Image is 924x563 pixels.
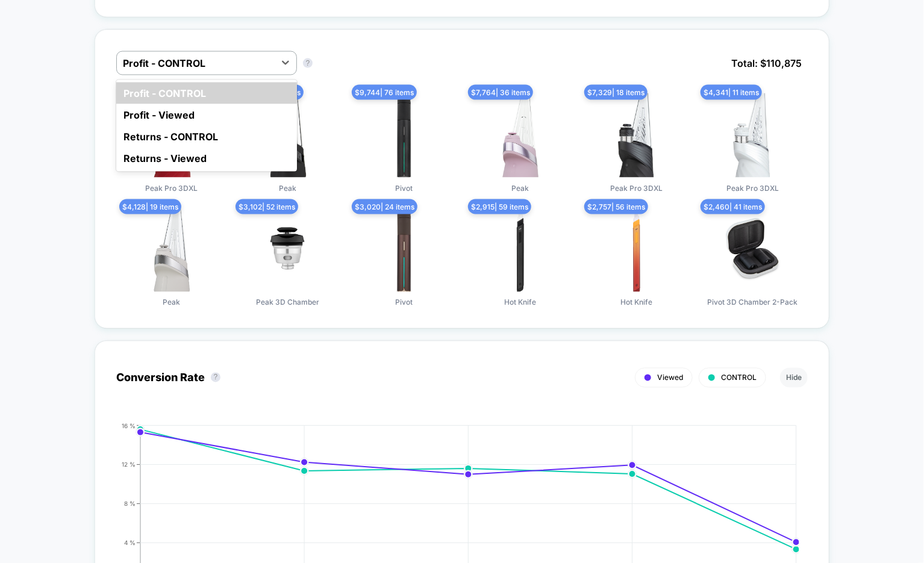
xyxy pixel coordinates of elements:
div: Profit - Viewed [116,104,297,126]
span: Total: $ 110,875 [725,51,808,75]
span: Hot Knife [504,298,536,307]
span: $ 7,764 | 36 items [468,85,533,100]
div: Profit - CONTROL [116,82,297,104]
span: $ 4,128 | 19 items [119,199,181,214]
span: Viewed [657,373,683,382]
span: Pivot 3D Chamber 2-Pack [708,298,798,307]
span: CONTROL [721,373,757,382]
button: Hide [780,368,808,388]
span: $ 2,757 | 56 items [584,199,648,214]
tspan: 8 % [124,500,136,508]
img: Hot Knife [595,208,679,292]
tspan: 12 % [122,461,136,468]
div: Returns - Viewed [116,148,297,169]
span: $ 9,744 | 76 items [352,85,417,100]
img: Hot Knife [478,208,563,292]
span: Peak Pro 3DXL [610,184,663,193]
tspan: 4 % [124,540,136,547]
img: Peak [130,208,214,292]
img: Peak 3D Chamber [246,208,330,292]
span: $ 2,915 | 59 items [468,199,531,214]
span: Peak [511,184,529,193]
img: Pivot 3D Chamber 2-Pack [711,208,795,292]
span: Peak Pro 3DXL [145,184,198,193]
span: Hot Knife [620,298,652,307]
span: Peak 3D Chamber [256,298,319,307]
tspan: 16 % [122,422,136,429]
span: $ 7,329 | 18 items [584,85,648,100]
img: Peak [478,93,563,178]
img: Peak Pro 3DXL [595,93,679,178]
span: Pivot [395,184,413,193]
span: $ 4,341 | 11 items [701,85,762,100]
span: Peak [279,184,296,193]
span: Peak Pro 3DXL [726,184,779,193]
span: Pivot [395,298,413,307]
img: Peak Pro 3DXL [711,93,795,178]
img: Pivot [362,93,446,178]
div: Returns - CONTROL [116,126,297,148]
button: ? [211,373,220,382]
span: Peak [163,298,180,307]
span: $ 3,102 | 52 items [236,199,298,214]
img: Pivot [362,208,446,292]
button: ? [303,58,313,68]
span: $ 3,020 | 24 items [352,199,417,214]
span: $ 2,460 | 41 items [701,199,765,214]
